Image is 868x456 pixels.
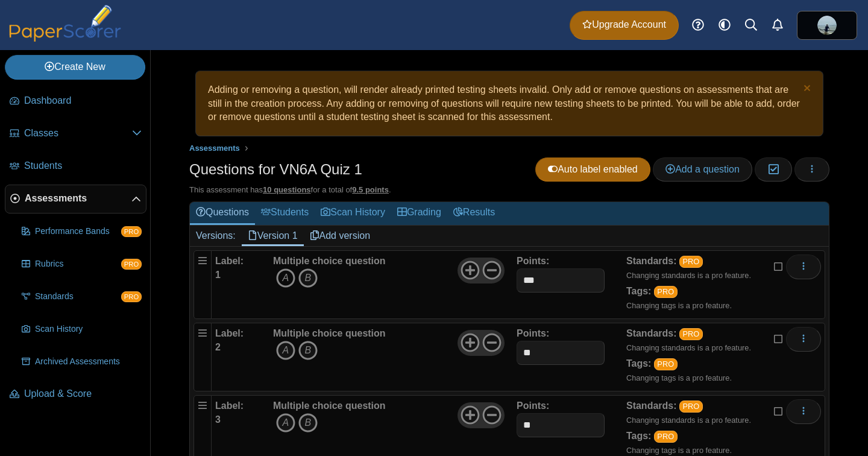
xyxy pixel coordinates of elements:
[121,291,142,302] span: PRO
[5,55,145,79] a: Create New
[315,202,391,224] a: Scan History
[626,373,732,382] small: Changing tags is a pro feature.
[582,18,666,31] span: Upgrade Account
[447,202,501,224] a: Results
[548,164,638,174] span: Auto label enabled
[190,226,242,246] div: Versions:
[800,83,811,96] a: Dismiss notice
[215,256,244,266] b: Label:
[17,315,146,344] a: Scan History
[121,226,142,237] span: PRO
[215,342,221,352] b: 2
[626,416,751,425] small: Changing standards is a pro feature.
[5,87,146,116] a: Dashboard
[273,401,386,411] b: Multiple choice question
[273,256,386,266] b: Multiple choice question
[626,328,677,338] b: Standards:
[626,358,651,369] b: Tags:
[17,250,146,279] a: Rubrics PRO
[653,157,752,182] a: Add a question
[190,202,255,224] a: Questions
[517,256,549,266] b: Points:
[193,323,212,391] div: Drag handle
[189,159,362,180] h1: Questions for VN6A Quiz 1
[626,301,732,310] small: Changing tags is a pro feature.
[626,256,677,266] b: Standards:
[121,259,142,270] span: PRO
[35,226,121,238] span: Performance Bands
[626,271,751,280] small: Changing standards is a pro feature.
[5,33,125,43] a: PaperScorer
[186,141,243,156] a: Assessments
[626,401,677,411] b: Standards:
[679,401,703,413] a: PRO
[665,164,740,174] span: Add a question
[24,159,142,173] span: Students
[25,192,131,205] span: Assessments
[202,77,817,130] div: Adding or removing a question, will render already printed testing sheets invalid. Only add or re...
[304,226,377,246] a: Add version
[276,341,295,360] i: A
[764,12,791,39] a: Alerts
[570,11,679,40] a: Upgrade Account
[679,328,703,340] a: PRO
[17,282,146,311] a: Standards PRO
[193,250,212,319] div: Drag handle
[654,358,678,370] a: PRO
[786,327,821,351] button: More options
[215,414,221,425] b: 3
[517,328,549,338] b: Points:
[797,11,857,40] a: ps.VqMOD7jS4av6yWZO
[786,255,821,279] button: More options
[17,347,146,376] a: Archived Assessments
[626,286,651,296] b: Tags:
[276,268,295,288] i: A
[24,127,132,140] span: Classes
[679,256,703,268] a: PRO
[5,119,146,148] a: Classes
[817,16,837,35] img: ps.VqMOD7jS4av6yWZO
[626,431,651,441] b: Tags:
[5,380,146,409] a: Upload & Score
[5,185,146,214] a: Assessments
[5,5,125,42] img: PaperScorer
[352,185,389,194] u: 9.5 points
[391,202,447,224] a: Grading
[215,270,221,280] b: 1
[215,328,244,338] b: Label:
[654,431,678,443] a: PRO
[35,258,121,270] span: Rubrics
[276,413,295,432] i: A
[24,94,142,107] span: Dashboard
[273,328,386,338] b: Multiple choice question
[298,341,318,360] i: B
[35,323,142,335] span: Scan History
[35,356,142,368] span: Archived Assessments
[298,268,318,288] i: B
[654,286,678,298] a: PRO
[24,387,142,401] span: Upload & Score
[35,291,121,303] span: Standards
[517,401,549,411] b: Points:
[215,401,244,411] b: Label:
[189,144,240,153] span: Assessments
[242,226,304,246] a: Version 1
[786,399,821,423] button: More options
[626,343,751,352] small: Changing standards is a pro feature.
[263,185,310,194] u: 10 questions
[255,202,315,224] a: Students
[189,185,829,195] div: This assessment has for a total of .
[626,446,732,455] small: Changing tags is a pro feature.
[5,152,146,181] a: Students
[298,413,318,432] i: B
[17,217,146,246] a: Performance Bands PRO
[535,157,650,182] a: Auto label enabled
[817,16,837,35] span: Huy Nguyen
